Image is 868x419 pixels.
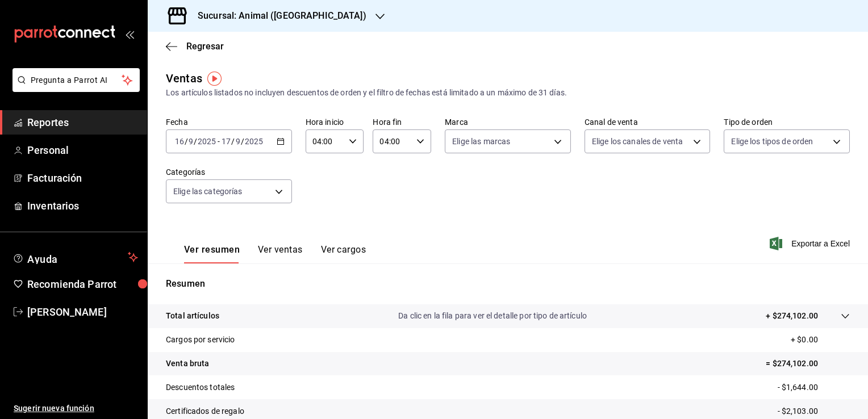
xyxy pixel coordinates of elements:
[197,137,216,146] input: ----
[166,277,850,291] p: Resumen
[766,310,818,322] p: + $274,102.00
[166,118,292,126] label: Fecha
[12,68,140,92] button: Pregunta a Parrot AI
[258,244,303,263] button: Ver ventas
[184,244,240,263] button: Ver resumen
[166,334,235,346] p: Cargos por servicio
[778,405,850,417] p: - $2,103.00
[398,310,587,322] p: Da clic en la fila para ver el detalle por tipo de artículo
[445,118,571,126] label: Marca
[306,118,364,126] label: Hora inicio
[231,137,235,146] span: /
[166,358,209,370] p: Venta bruta
[592,136,683,147] span: Elige los canales de venta
[27,198,138,213] span: Inventarios
[166,405,244,417] p: Certificados de regalo
[185,137,188,146] span: /
[194,137,197,146] span: /
[27,250,123,264] span: Ayuda
[166,382,235,393] p: Descuentos totales
[125,30,134,39] button: open_drawer_menu
[186,41,224,52] span: Regresar
[731,136,813,147] span: Elige los tipos de orden
[218,137,220,146] span: -
[31,74,122,86] span: Pregunta a Parrot AI
[189,9,366,23] h3: Sucursal: Animal ([GEOGRAPHIC_DATA])
[188,137,194,146] input: --
[373,118,431,126] label: Hora fin
[184,244,366,263] div: navigation tabs
[321,244,366,263] button: Ver cargos
[221,137,231,146] input: --
[241,137,244,146] span: /
[244,137,264,146] input: ----
[27,143,138,158] span: Personal
[778,382,850,393] p: - $1,644.00
[174,137,185,146] input: --
[166,41,224,52] button: Regresar
[166,310,219,322] p: Total artículos
[791,334,850,346] p: + $0.00
[166,168,292,176] label: Categorías
[166,70,202,87] div: Ventas
[14,403,138,414] span: Sugerir nueva función
[27,304,138,320] span: [PERSON_NAME]
[585,118,711,126] label: Canal de venta
[27,170,138,186] span: Facturación
[173,186,243,197] span: Elige las categorías
[27,276,138,292] span: Recomienda Parrot
[452,136,510,147] span: Elige las marcas
[766,358,850,370] p: = $274,102.00
[207,72,222,86] img: Tooltip marker
[8,82,140,94] a: Pregunta a Parrot AI
[27,115,138,130] span: Reportes
[166,87,850,99] div: Los artículos listados no incluyen descuentos de orden y el filtro de fechas está limitado a un m...
[724,118,850,126] label: Tipo de orden
[772,237,850,250] button: Exportar a Excel
[235,137,241,146] input: --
